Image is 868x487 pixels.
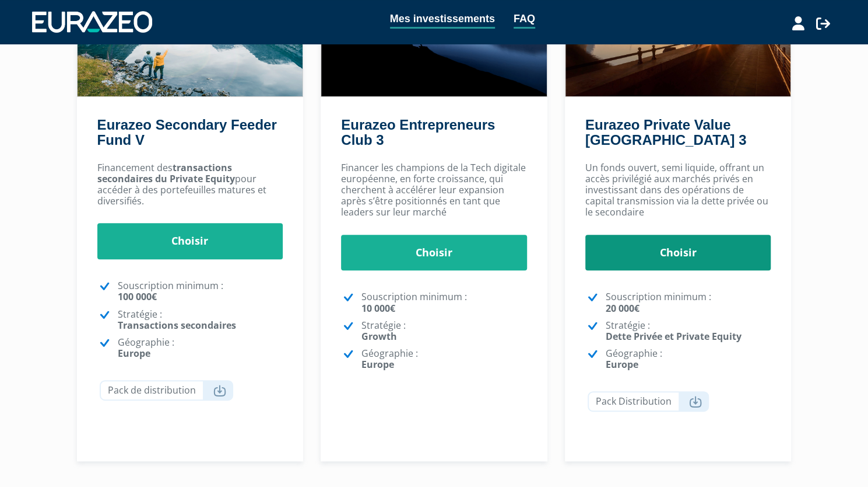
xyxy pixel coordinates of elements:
a: FAQ [514,11,535,29]
p: Géographie : [606,348,771,370]
strong: Europe [606,358,638,371]
strong: Europe [118,347,150,360]
strong: Growth [361,330,397,343]
strong: 100 000€ [118,290,157,303]
img: 1732889491-logotype_eurazeo_blanc_rvb.png [32,11,152,32]
a: Pack de distribution [100,380,233,401]
p: Souscription minimum : [361,291,527,314]
strong: transactions secondaires du Private Equity [97,161,235,185]
a: Eurazeo Private Value [GEOGRAPHIC_DATA] 3 [585,117,746,148]
p: Stratégie : [118,309,283,331]
p: Souscription minimum : [118,280,283,302]
strong: Dette Privée et Private Equity [606,330,742,343]
p: Stratégie : [606,320,771,342]
a: Eurazeo Secondary Feeder Fund V [97,117,277,148]
p: Géographie : [118,337,283,359]
strong: 10 000€ [361,302,395,315]
strong: Transactions secondaires [118,319,236,332]
p: Souscription minimum : [606,291,771,314]
p: Financer les champions de la Tech digitale européenne, en forte croissance, qui cherchent à accél... [341,162,527,218]
a: Pack Distribution [588,391,709,412]
p: Stratégie : [361,320,527,342]
a: Choisir [97,223,283,259]
a: Mes investissements [390,11,495,29]
a: Choisir [341,235,527,271]
p: Géographie : [361,348,527,370]
strong: Europe [361,358,394,371]
a: Choisir [585,235,771,271]
a: Eurazeo Entrepreneurs Club 3 [341,117,495,148]
p: Un fonds ouvert, semi liquide, offrant un accès privilégié aux marchés privés en investissant dan... [585,162,771,218]
strong: 20 000€ [606,302,639,315]
p: Financement des pour accéder à des portefeuilles matures et diversifiés. [97,162,283,207]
